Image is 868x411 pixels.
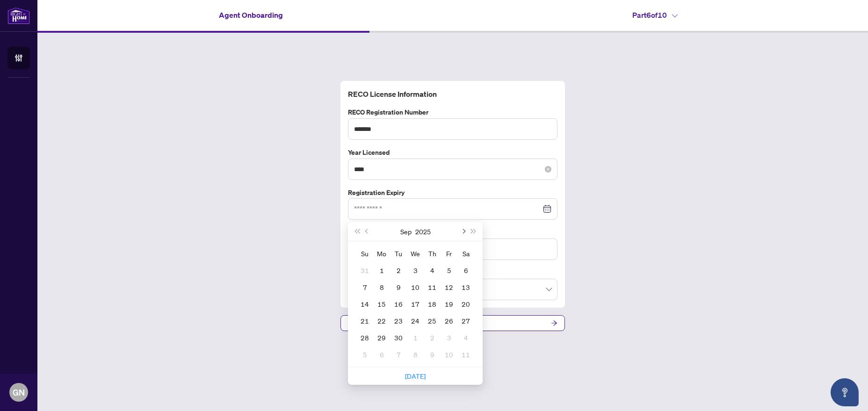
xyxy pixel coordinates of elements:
[359,281,370,293] div: 7
[424,279,441,296] td: 2025-09-11
[352,222,362,241] button: Last year (Control + left)
[441,346,457,363] td: 2025-10-10
[407,296,424,312] td: 2025-09-17
[373,262,390,279] td: 2025-09-01
[443,265,455,276] div: 5
[441,279,457,296] td: 2025-09-12
[424,296,441,312] td: 2025-09-18
[376,265,387,276] div: 1
[390,245,407,262] th: Tu
[376,315,387,326] div: 22
[348,107,557,117] label: RECO Registration Number
[390,346,407,363] td: 2025-10-07
[407,245,424,262] th: We
[356,346,373,363] td: 2025-10-05
[407,279,424,296] td: 2025-09-10
[424,312,441,329] td: 2025-09-25
[7,7,30,24] img: logo
[460,265,471,276] div: 6
[373,279,390,296] td: 2025-09-08
[457,346,474,363] td: 2025-10-11
[410,281,421,293] div: 10
[415,222,431,241] button: Choose a year
[393,315,404,326] div: 23
[390,279,407,296] td: 2025-09-09
[393,298,404,310] div: 16
[457,279,474,296] td: 2025-09-13
[373,329,390,346] td: 2025-09-29
[376,281,387,293] div: 8
[424,329,441,346] td: 2025-10-02
[356,279,373,296] td: 2025-09-07
[460,315,471,326] div: 27
[460,298,471,310] div: 20
[376,349,387,360] div: 6
[340,315,449,331] button: Previous
[427,332,438,343] div: 2
[441,245,457,262] th: Fr
[407,312,424,329] td: 2025-09-24
[424,346,441,363] td: 2025-10-09
[400,222,412,241] button: Choose a month
[457,296,474,312] td: 2025-09-20
[407,329,424,346] td: 2025-10-01
[551,320,557,326] span: arrow-right
[456,315,565,331] button: Next
[545,166,551,173] span: close-circle
[410,349,421,360] div: 8
[373,245,390,262] th: Mo
[424,245,441,262] th: Th
[359,298,370,310] div: 14
[393,281,404,293] div: 9
[443,349,455,360] div: 10
[356,312,373,329] td: 2025-09-21
[410,265,421,276] div: 3
[460,349,471,360] div: 11
[831,378,859,406] button: Open asap
[390,329,407,346] td: 2025-09-30
[348,88,557,100] h4: RECO License Information
[356,262,373,279] td: 2025-08-31
[373,312,390,329] td: 2025-09-22
[362,222,372,241] button: Previous month (PageUp)
[443,332,455,343] div: 3
[359,332,370,343] div: 28
[348,147,557,158] label: Year Licensed
[443,298,455,310] div: 19
[219,9,283,21] h4: Agent Onboarding
[632,9,678,21] h4: Part 6 of 10
[393,265,404,276] div: 2
[359,349,370,360] div: 5
[458,222,468,241] button: Next month (PageDown)
[393,349,404,360] div: 7
[376,332,387,343] div: 29
[407,262,424,279] td: 2025-09-03
[356,329,373,346] td: 2025-09-28
[359,315,370,326] div: 21
[427,298,438,310] div: 18
[457,312,474,329] td: 2025-09-27
[390,296,407,312] td: 2025-09-16
[441,296,457,312] td: 2025-09-19
[390,312,407,329] td: 2025-09-23
[441,329,457,346] td: 2025-10-03
[390,262,407,279] td: 2025-09-02
[356,296,373,312] td: 2025-09-14
[460,332,471,343] div: 4
[427,315,438,326] div: 25
[443,315,455,326] div: 26
[424,262,441,279] td: 2025-09-04
[443,281,455,293] div: 12
[393,332,404,343] div: 30
[427,349,438,360] div: 9
[460,281,471,293] div: 13
[376,298,387,310] div: 15
[356,245,373,262] th: Su
[457,245,474,262] th: Sa
[427,265,438,276] div: 4
[457,329,474,346] td: 2025-10-04
[457,262,474,279] td: 2025-09-06
[373,346,390,363] td: 2025-10-06
[441,312,457,329] td: 2025-09-26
